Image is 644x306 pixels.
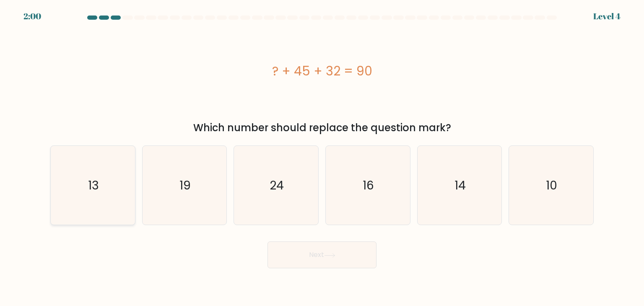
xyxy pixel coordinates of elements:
text: 14 [454,177,466,194]
text: 13 [88,177,99,194]
div: ? + 45 + 32 = 90 [50,62,594,80]
text: 24 [270,177,284,194]
div: Which number should replace the question mark? [55,120,589,135]
div: Level 4 [593,10,621,23]
text: 16 [363,177,374,194]
text: 10 [546,177,558,194]
button: Next [267,241,377,268]
text: 19 [179,177,191,194]
div: 2:00 [23,10,41,23]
